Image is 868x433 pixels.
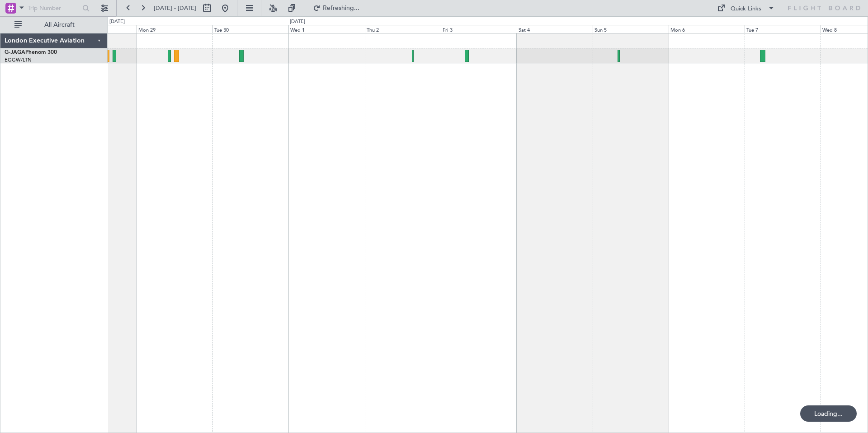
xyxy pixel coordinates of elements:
[137,25,212,33] div: Mon 29
[322,5,360,11] span: Refreshing...
[745,25,821,33] div: Tue 7
[5,50,25,55] span: G-JAGA
[10,18,98,32] button: All Aircraft
[365,25,441,33] div: Thu 2
[212,25,288,33] div: Tue 30
[24,22,95,28] span: All Aircraft
[731,5,761,14] div: Quick Links
[109,18,125,26] div: [DATE]
[290,18,305,26] div: [DATE]
[593,25,669,33] div: Sun 5
[712,1,779,15] button: Quick Links
[154,4,196,12] span: [DATE] - [DATE]
[309,1,363,15] button: Refreshing...
[517,25,593,33] div: Sat 4
[800,405,857,422] div: Loading...
[5,57,32,63] a: EGGW/LTN
[441,25,517,33] div: Fri 3
[28,1,80,15] input: Trip Number
[288,25,364,33] div: Wed 1
[5,50,57,55] a: G-JAGAPhenom 300
[669,25,745,33] div: Mon 6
